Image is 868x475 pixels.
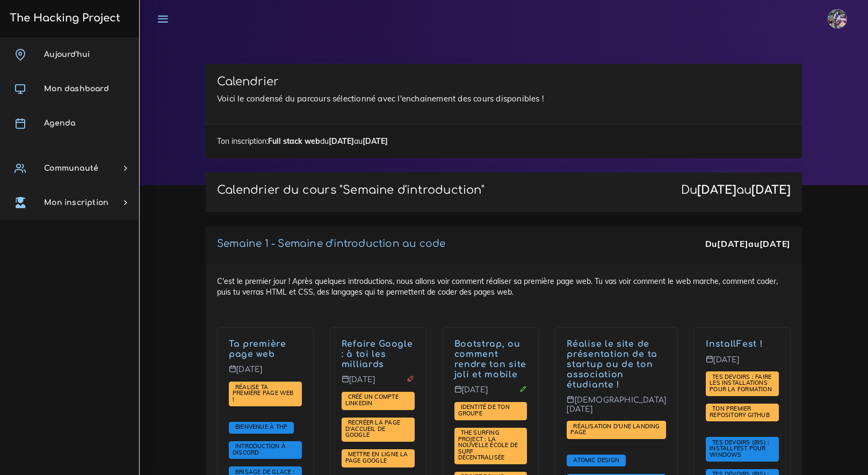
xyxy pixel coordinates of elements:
p: [DATE] [454,385,527,403]
span: Mettre en ligne la page Google [345,450,408,464]
div: Du au [681,184,791,197]
a: Mettre en ligne la page Google [345,451,408,465]
span: Mon inscription [44,199,108,207]
h3: The Hacking Project [6,12,120,24]
strong: Full stack web [268,136,320,146]
span: Mon dashboard [44,85,109,93]
p: [DEMOGRAPHIC_DATA][DATE] [567,396,666,422]
a: Tes devoirs (bis) : Installfest pour Windows [710,439,769,459]
p: Voici le condensé du parcours sélectionné avec l'enchainement des cours disponibles ! [217,92,791,105]
p: [DATE] [229,365,302,382]
span: Réalisation d'une landing page [570,422,660,436]
a: Refaire Google : à toi les milliards [342,339,413,369]
span: Recréer la page d'accueil de Google [345,419,400,439]
a: InstallFest ! [706,339,763,349]
strong: [DATE] [751,184,791,196]
span: Bienvenue à THP [233,423,290,430]
span: Communauté [44,164,98,172]
span: Tes devoirs (bis) : Installfest pour Windows [710,439,769,458]
a: Introduction à Discord [233,443,286,457]
span: The Surfing Project : la nouvelle école de surf décentralisée [458,429,518,461]
p: Calendrier du cours "Semaine d'introduction" [217,184,484,197]
a: Ta première page web [229,339,286,359]
img: eg54bupqcshyolnhdacp.jpg [828,9,847,28]
h3: Calendrier [217,75,791,89]
a: Réalisation d'une landing page [570,423,660,437]
a: Identité de ton groupe [458,404,510,418]
a: Créé un compte LinkedIn [345,393,399,407]
p: [DATE] [706,355,779,372]
span: Agenda [44,119,75,127]
p: [DATE] [342,375,415,392]
a: Ton premier repository GitHub [710,405,772,419]
a: Atomic Design [570,456,622,464]
a: Bootstrap, ou comment rendre ton site joli et mobile [454,339,527,379]
a: The Surfing Project : la nouvelle école de surf décentralisée [458,429,518,462]
span: Créé un compte LinkedIn [345,393,399,407]
a: Réalise ta première page web ! [233,383,294,403]
span: Tes devoirs : faire les installations pour la formation [710,373,775,393]
a: Recréer la page d'accueil de Google [345,419,400,439]
strong: [DATE] [363,136,388,146]
strong: [DATE] [697,184,736,196]
span: Identité de ton groupe [458,403,510,417]
a: Semaine 1 - Semaine d'introduction au code [217,238,445,249]
a: Tes devoirs : faire les installations pour la formation [710,374,775,393]
strong: [DATE] [329,136,354,146]
span: Aujourd'hui [44,50,90,59]
span: Introduction à Discord [233,442,286,456]
strong: [DATE] [717,238,748,249]
a: Réalise le site de présentation de ta startup ou de ton association étudiante ! [567,339,657,389]
a: Bienvenue à THP [233,423,290,431]
strong: [DATE] [759,238,791,249]
div: Ton inscription: du au [206,124,802,158]
div: Du au [705,238,791,250]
